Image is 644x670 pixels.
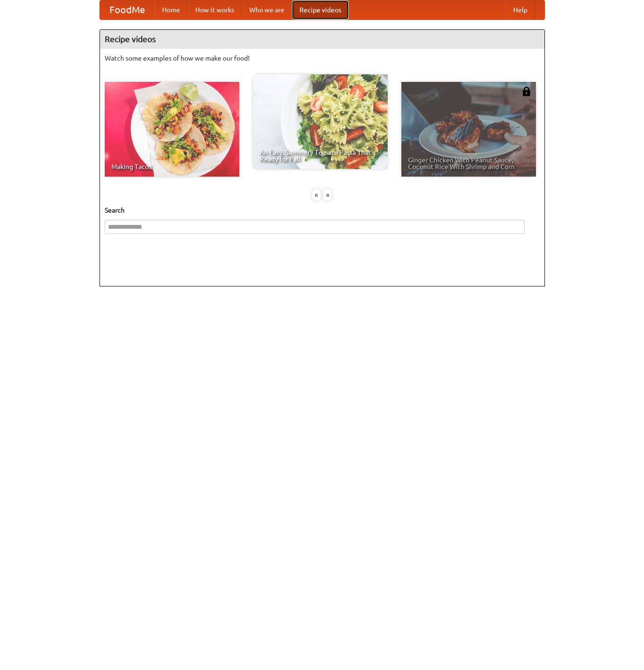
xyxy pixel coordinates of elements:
a: Making Tacos [105,82,239,177]
a: Home [154,0,188,19]
a: Who we are [242,0,292,19]
div: » [323,189,332,201]
a: Help [506,0,535,19]
p: Watch some examples of how we make our food! [105,54,540,63]
img: 483408.png [522,87,531,96]
div: « [312,189,321,201]
span: An Easy, Summery Tomato Pasta That's Ready for Fall [260,149,381,162]
h4: Recipe videos [100,30,544,49]
a: Recipe videos [292,0,349,19]
a: How it works [188,0,242,19]
span: Making Tacos [111,163,233,170]
h5: Search [105,205,540,215]
a: An Easy, Summery Tomato Pasta That's Ready for Fall [253,74,388,169]
a: FoodMe [100,0,154,19]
